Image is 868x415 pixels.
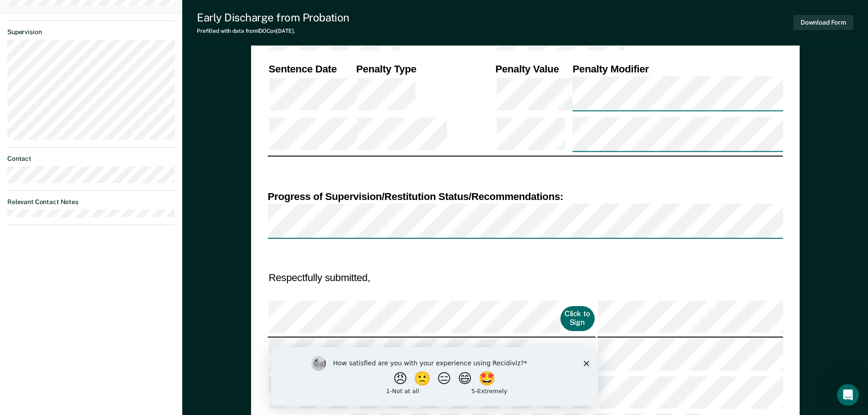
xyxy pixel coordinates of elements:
dt: Supervision [7,28,175,36]
iframe: Survey by Kim from Recidiviz [271,347,597,406]
td: Respectfully submitted, [267,270,595,285]
th: Penalty Type [355,62,494,75]
iframe: Intercom live chat [837,384,859,406]
button: Download Form [793,15,853,30]
div: Prefilled with data from IDOC on [DATE] . [197,28,349,34]
div: Progress of Supervision/Restitution Status/Recommendations: [267,190,783,204]
dt: Relevant Contact Notes [7,198,175,206]
th: Penalty Modifier [571,62,783,75]
button: Click to Sign [560,306,594,331]
div: Early Discharge from Probation [197,11,349,24]
th: Penalty Value [494,62,572,75]
th: Sentence Date [267,62,355,75]
dt: Contact [7,155,175,163]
